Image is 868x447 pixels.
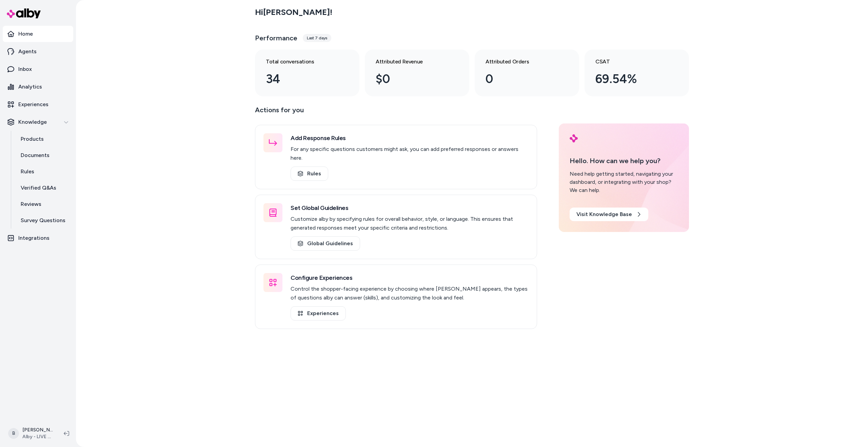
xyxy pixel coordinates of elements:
a: Total conversations 34 [255,50,359,96]
span: Alby - LIVE on [DOMAIN_NAME] [22,433,53,440]
h3: Configure Experiences [291,273,529,283]
h2: Hi [PERSON_NAME] ! [255,7,332,17]
p: Home [18,30,33,38]
p: Customize alby by specifying rules for overall behavior, style, or language. This ensures that ge... [291,215,529,232]
h3: Attributed Revenue [376,58,448,66]
a: Survey Questions [14,212,73,229]
a: Home [3,26,73,42]
a: Attributed Revenue $0 [365,50,469,96]
a: Products [14,131,73,147]
h3: Set Global Guidelines [291,203,529,213]
h3: Attributed Orders [486,58,557,66]
div: 34 [266,70,338,88]
p: Rules [21,168,34,176]
p: Reviews [21,200,41,208]
h3: Performance [255,33,297,43]
p: Experiences [18,100,48,109]
div: 0 [486,70,557,88]
p: Analytics [18,83,42,91]
a: Global Guidelines [291,236,360,251]
a: Rules [291,167,328,181]
div: 69.54% [595,70,667,88]
h3: Add Response Rules [291,133,529,143]
button: B[PERSON_NAME]Alby - LIVE on [DOMAIN_NAME] [4,423,58,444]
h3: Total conversations [266,58,338,66]
a: Verified Q&As [14,180,73,196]
a: Rules [14,163,73,180]
p: Control the shopper-facing experience by choosing where [PERSON_NAME] appears, the types of quest... [291,285,529,302]
button: Knowledge [3,114,73,130]
h3: CSAT [595,58,667,66]
a: Reviews [14,196,73,212]
div: Last 7 days [303,34,331,42]
p: Integrations [18,234,50,242]
p: Knowledge [18,118,47,126]
p: Survey Questions [21,216,65,225]
p: Verified Q&As [21,184,56,192]
a: Visit Knowledge Base [570,208,648,221]
a: CSAT 69.54% [585,50,689,96]
a: Inbox [3,61,73,77]
p: Inbox [18,65,32,73]
p: [PERSON_NAME] [22,427,53,433]
img: alby Logo [7,8,41,18]
div: $0 [376,70,448,88]
div: Need help getting started, navigating your dashboard, or integrating with your shop? We can help. [570,170,678,194]
p: Documents [21,151,50,159]
p: Agents [18,47,37,56]
a: Experiences [3,96,73,113]
a: Analytics [3,79,73,95]
p: Actions for you [255,104,537,121]
p: Hello. How can we help you? [570,156,678,166]
a: Experiences [291,306,346,320]
p: Products [21,135,44,143]
img: alby Logo [570,134,578,142]
a: Agents [3,43,73,60]
span: B [8,428,19,439]
a: Integrations [3,230,73,246]
a: Documents [14,147,73,163]
a: Attributed Orders 0 [475,50,579,96]
p: For any specific questions customers might ask, you can add preferred responses or answers here. [291,145,529,162]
